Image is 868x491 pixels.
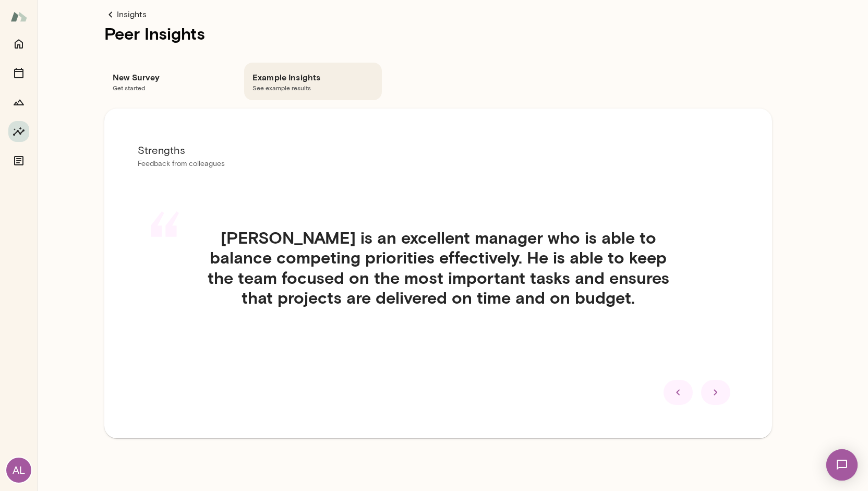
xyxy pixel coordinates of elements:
h6: Example Insights [252,71,373,83]
button: Growth Plan [8,92,29,113]
a: Insights [104,8,772,21]
h1: Peer Insights [104,21,772,46]
div: New SurveyGet started [104,63,242,100]
button: Sessions [8,63,29,83]
button: Insights [8,121,29,142]
button: Home [8,33,29,54]
img: Mento [10,7,27,27]
p: Feedback from colleagues [138,159,739,169]
span: See example results [252,83,373,92]
h6: New Survey [113,71,234,83]
h6: Strengths [138,142,739,159]
div: Example InsightsSee example results [244,63,382,100]
div: AL [6,458,31,483]
h4: [PERSON_NAME] is an excellent manager who is able to balance competing priorities effectively. He... [204,227,672,308]
div: “ [146,215,183,288]
span: Get started [113,83,234,92]
button: Documents [8,150,29,171]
